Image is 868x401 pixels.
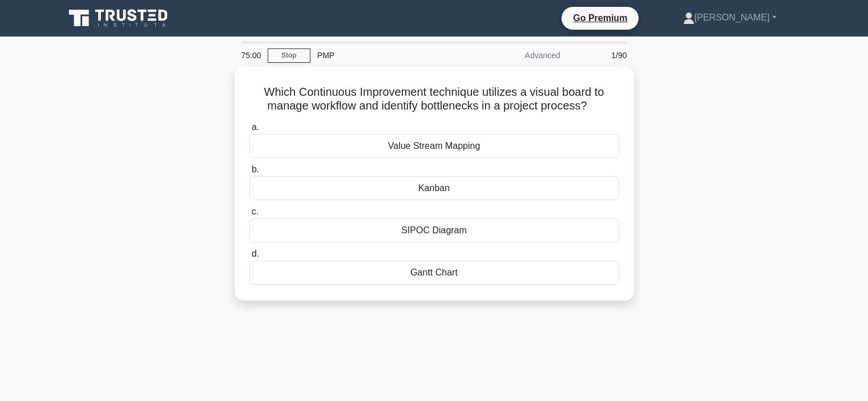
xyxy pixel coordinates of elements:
div: Advanced [467,44,567,67]
div: SIPOC Diagram [249,218,619,242]
div: Gantt Chart [249,261,619,285]
div: Value Stream Mapping [249,134,619,158]
span: d. [252,249,259,258]
span: b. [252,164,259,174]
span: c. [252,206,259,216]
a: Go Premium [566,11,634,25]
div: Kanban [249,176,619,200]
div: 75:00 [235,44,268,67]
div: PMP [310,44,467,67]
div: 1/90 [567,44,634,67]
a: [PERSON_NAME] [656,6,804,29]
span: a. [252,122,259,132]
h5: Which Continuous Improvement technique utilizes a visual board to manage workflow and identify bo... [248,85,620,114]
a: Stop [268,48,310,63]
